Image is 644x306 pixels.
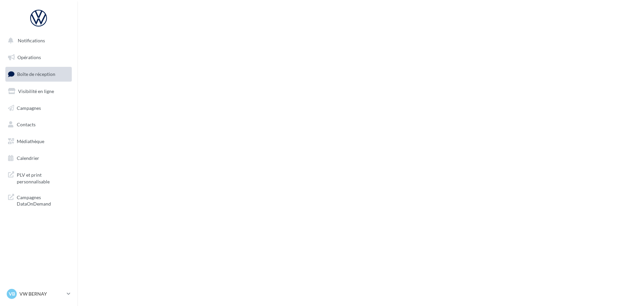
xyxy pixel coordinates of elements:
[17,122,36,127] span: Contacts
[4,50,73,64] a: Opérations
[4,118,73,132] a: Contacts
[5,288,72,300] a: VB VW BERNAY
[4,190,73,210] a: Campagnes DataOnDemand
[17,138,44,144] span: Médiathèque
[17,170,69,185] span: PLV et print personnalisable
[17,155,39,161] span: Calendrier
[17,54,41,60] span: Opérations
[18,88,54,94] span: Visibilité en ligne
[4,134,73,148] a: Médiathèque
[4,101,73,115] a: Campagnes
[17,105,41,111] span: Campagnes
[18,38,45,43] span: Notifications
[17,71,55,77] span: Boîte de réception
[4,67,73,81] a: Boîte de réception
[4,151,73,165] a: Calendrier
[4,168,73,187] a: PLV et print personnalisable
[19,291,64,297] p: VW BERNAY
[9,291,15,297] span: VB
[17,193,69,207] span: Campagnes DataOnDemand
[4,34,70,48] button: Notifications
[4,84,73,98] a: Visibilité en ligne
